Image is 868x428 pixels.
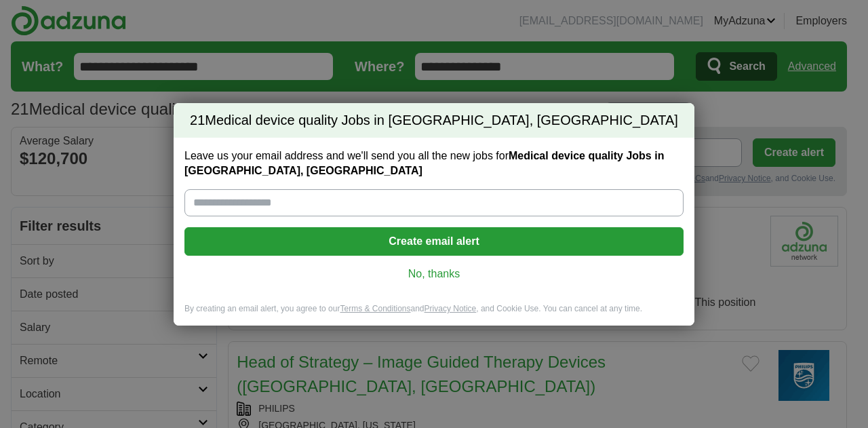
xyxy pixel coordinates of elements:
span: 21 [190,111,205,130]
a: Privacy Notice [425,304,477,313]
a: No, thanks [195,267,673,281]
button: Create email alert [184,227,684,256]
a: Terms & Conditions [340,304,410,313]
div: By creating an email alert, you agree to our and , and Cookie Use. You can cancel at any time. [174,303,694,326]
h2: Medical device quality Jobs in [GEOGRAPHIC_DATA], [GEOGRAPHIC_DATA] [174,103,694,138]
label: Leave us your email address and we'll send you all the new jobs for [184,149,684,178]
